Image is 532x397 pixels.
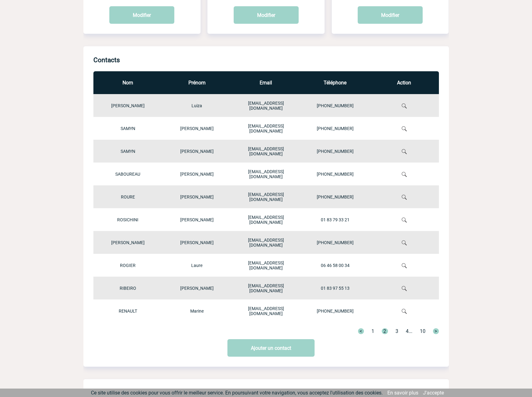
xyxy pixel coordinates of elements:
a: 10 [420,328,425,334]
img: Loupe.png [402,240,407,245]
img: Loupe.png [402,126,407,131]
img: Loupe.png [402,286,407,291]
td: [PHONE_NUMBER] [301,185,370,208]
td: 01 83 79 33 21 [301,208,370,231]
td: RIBEIRO [93,277,162,299]
a: 1 [371,328,374,334]
a: En savoir plus [387,390,418,396]
td: [PERSON_NAME] [162,277,231,299]
td: [PERSON_NAME] [162,117,231,140]
a: 3 [395,328,398,334]
td: [PHONE_NUMBER] [301,163,370,185]
a: < [358,328,364,334]
span: Ce site utilise des cookies pour vous offrir le meilleur service. En poursuivant votre navigation... [91,390,383,396]
td: SAMYN [93,117,162,140]
button: Modifier [358,6,423,24]
td: ROURE [93,185,162,208]
td: 06 46 58 00 34 [301,254,370,277]
a: > [433,328,439,334]
th: Email [231,71,301,94]
td: [EMAIL_ADDRESS][DOMAIN_NAME] [231,94,301,117]
td: SAMYN [93,140,162,163]
td: [EMAIL_ADDRESS][DOMAIN_NAME] [231,254,301,277]
a: 2 [382,328,388,334]
a: Ajouter un contact [227,339,315,357]
td: ROGIER [93,254,162,277]
td: [EMAIL_ADDRESS][DOMAIN_NAME] [231,185,301,208]
td: [EMAIL_ADDRESS][DOMAIN_NAME] [231,163,301,185]
a: 4 [406,328,409,334]
td: [PHONE_NUMBER] [301,117,370,140]
td: [PERSON_NAME] [93,231,162,254]
td: ROSICHINI [93,208,162,231]
td: [PERSON_NAME] [162,140,231,163]
th: Téléphone [301,71,370,94]
th: Nom [93,71,162,94]
td: [EMAIL_ADDRESS][DOMAIN_NAME] [231,117,301,140]
td: [PERSON_NAME] [93,94,162,117]
h4: Contacts [93,56,120,64]
img: Loupe.png [402,149,407,154]
td: [PHONE_NUMBER] [301,231,370,254]
div: ... [351,328,439,334]
a: J'accepte [423,390,444,396]
td: Laure [162,254,231,277]
td: [PERSON_NAME] [162,208,231,231]
img: Loupe.png [402,218,407,223]
td: RENAULT [93,299,162,322]
td: [EMAIL_ADDRESS][DOMAIN_NAME] [231,299,301,322]
td: [EMAIL_ADDRESS][DOMAIN_NAME] [231,208,301,231]
td: Luiza [162,94,231,117]
img: Loupe.png [402,103,407,108]
td: 01 83 97 55 13 [301,277,370,299]
td: [PHONE_NUMBER] [301,94,370,117]
th: Action [370,71,439,94]
td: Marine [162,299,231,322]
img: Loupe.png [402,172,407,177]
td: SABOUREAU [93,163,162,185]
img: Loupe.png [402,195,407,200]
td: [EMAIL_ADDRESS][DOMAIN_NAME] [231,277,301,299]
th: Prénom [162,71,231,94]
img: Loupe.png [402,263,407,268]
td: [PHONE_NUMBER] [301,299,370,322]
td: [EMAIL_ADDRESS][DOMAIN_NAME] [231,140,301,163]
td: [PERSON_NAME] [162,163,231,185]
img: Loupe.png [402,309,407,314]
td: [PHONE_NUMBER] [301,140,370,163]
button: Modifier [234,6,299,24]
td: [PERSON_NAME] [162,185,231,208]
td: [EMAIL_ADDRESS][DOMAIN_NAME] [231,231,301,254]
td: [PERSON_NAME] [162,231,231,254]
button: Modifier [109,6,174,24]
